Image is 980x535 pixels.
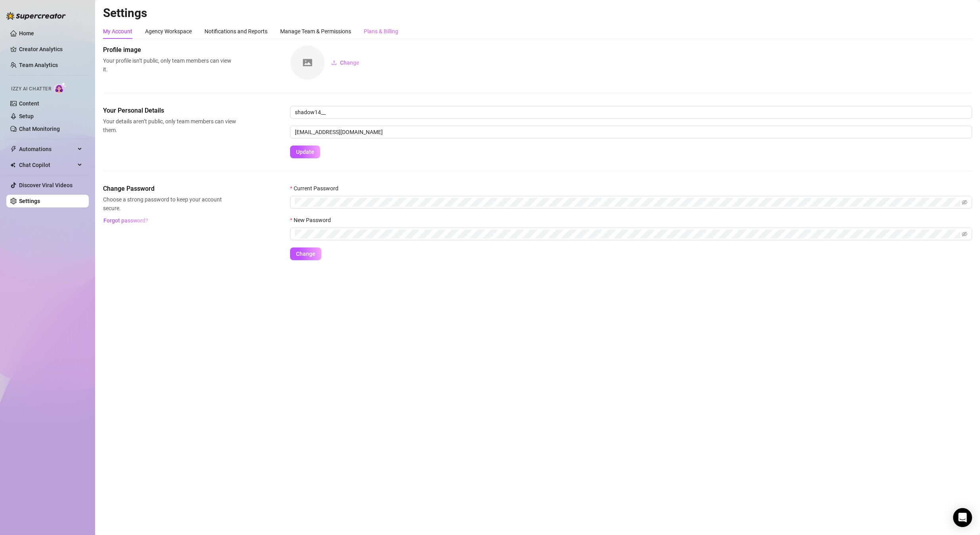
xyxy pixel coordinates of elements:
[145,27,192,36] div: Agency Workspace
[962,231,967,237] span: eye-invisible
[325,56,366,69] button: Change
[290,46,325,80] img: square-placeholder.png
[19,43,82,56] a: Creator Analytics
[296,149,314,155] span: Update
[290,106,972,119] input: Enter name
[962,199,967,205] span: eye-invisible
[19,126,60,132] a: Chat Monitoring
[290,216,336,224] label: New Password
[290,184,344,193] label: Current Password
[290,146,320,158] button: Update
[103,6,972,21] h2: Settings
[364,27,398,36] div: Plans & Billing
[19,62,58,68] a: Team Analytics
[19,182,73,188] a: Discover Viral Videos
[103,106,236,115] span: Your Personal Details
[103,27,132,36] div: My Account
[295,198,960,207] input: Current Password
[103,195,236,213] span: Choose a strong password to keep your account secure.
[19,100,39,107] a: Content
[19,143,75,155] span: Automations
[19,113,34,119] a: Setup
[331,60,337,65] span: upload
[10,146,17,152] span: thunderbolt
[340,59,359,66] span: Change
[103,217,148,224] span: Forgot password?
[19,159,75,171] span: Chat Copilot
[103,56,236,74] span: Your profile isn’t public, only team members can view it.
[10,162,15,168] img: Chat Copilot
[6,12,66,20] img: logo-BBDzfeDw.svg
[296,251,315,257] span: Change
[19,30,34,36] a: Home
[953,508,972,527] div: Open Intercom Messenger
[280,27,351,36] div: Manage Team & Permissions
[295,230,960,238] input: New Password
[103,214,148,227] button: Forgot password?
[103,45,236,55] span: Profile image
[19,198,40,204] a: Settings
[204,27,267,36] div: Notifications and Reports
[290,247,321,260] button: Change
[290,126,972,138] input: Enter new email
[11,85,51,93] span: Izzy AI Chatter
[103,184,236,194] span: Change Password
[54,82,67,94] img: AI Chatter
[103,117,236,134] span: Your details aren’t public, only team members can view them.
